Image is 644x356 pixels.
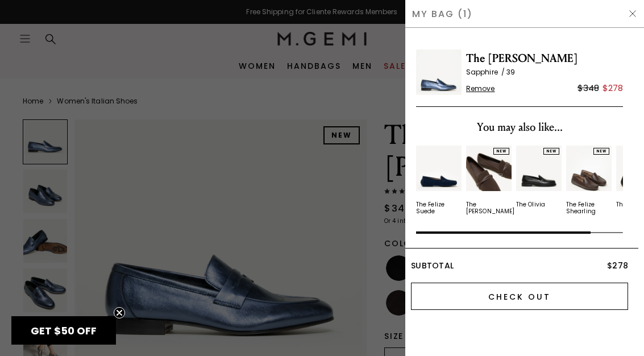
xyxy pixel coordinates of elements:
img: 7396485529659_01_Main_New_TheOlivia_Black_Leather_290x387_crop_center.jpg [516,146,562,191]
input: Check Out [411,283,628,310]
span: The [PERSON_NAME] [466,49,623,68]
span: Subtotal [411,260,454,271]
a: The Felize Suede [416,146,462,215]
img: The Sacca Donna [416,49,462,95]
span: $278 [607,260,628,271]
div: 1 / 5 [416,146,462,215]
div: The [PERSON_NAME] [466,201,514,215]
img: 7245292175419_02_Hover_New_TheFerlizeShearling_Chocolate_Crocco_290x387_crop_center.jpg [566,146,612,191]
img: Hide Drawer [628,9,637,18]
a: NEWThe Olivia [516,146,562,208]
div: 2 / 5 [466,146,512,215]
div: NEW [593,148,609,155]
span: 39 [506,67,515,77]
img: v_05671_01_Main_New_TheFelize_MidnightBlue_Suede_290x387_crop_center.jpg [416,146,462,191]
div: 4 / 5 [566,146,612,215]
div: GET $50 OFFClose teaser [11,316,116,345]
div: The Felize Shearling [566,201,612,215]
span: Remove [466,84,495,93]
div: NEW [543,148,559,155]
span: Sapphire [466,67,506,77]
div: The Olivia [516,201,545,208]
button: Close teaser [114,307,125,318]
div: You may also like... [416,118,623,136]
div: NEW [493,148,509,155]
span: GET $50 OFF [31,324,97,338]
img: 7396490117179_03_Alt_New_TheBrenda_Chocolate_Suede_290x387_crop_center.jpg [466,146,512,191]
div: $278 [603,81,623,95]
a: NEWThe Felize Shearling [566,146,612,215]
div: 3 / 5 [516,146,562,215]
div: The Felize Suede [416,201,462,215]
a: NEWThe [PERSON_NAME] [466,146,512,215]
div: $348 [577,81,599,95]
